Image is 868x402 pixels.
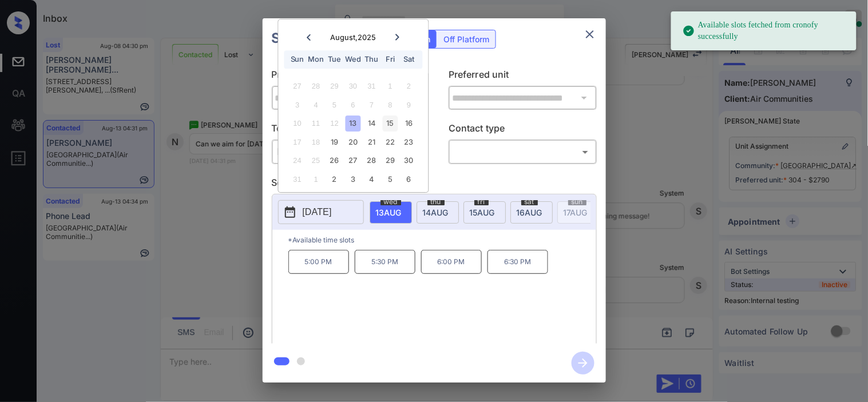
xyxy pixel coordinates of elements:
div: date-select [417,201,459,224]
div: date-select [370,201,412,224]
div: Off Platform [438,30,496,48]
span: fri [474,198,489,205]
div: Not available Monday, July 28th, 2025 [308,79,324,94]
div: Available slots fetched from cronofy successfully [683,15,847,47]
div: Fri [383,52,398,67]
div: Not available Sunday, August 17th, 2025 [290,134,305,150]
div: Not available Thursday, August 7th, 2025 [364,97,379,113]
div: Not available Tuesday, August 5th, 2025 [327,97,342,113]
h2: Schedule Tour [263,18,379,58]
div: Not available Saturday, August 9th, 2025 [401,97,417,113]
div: Not available Tuesday, July 29th, 2025 [327,79,342,94]
div: Choose Wednesday, September 3rd, 2025 [346,172,361,187]
div: Thu [364,52,379,67]
span: 16 AUG [517,208,542,217]
div: Not available Monday, August 11th, 2025 [308,116,324,132]
div: Choose Friday, August 22nd, 2025 [383,134,398,150]
span: 15 AUG [470,208,495,217]
div: Choose Saturday, August 30th, 2025 [401,153,417,169]
div: Choose Tuesday, September 2nd, 2025 [327,172,342,187]
div: Not available Saturday, August 2nd, 2025 [401,79,417,94]
div: Not available Sunday, August 24th, 2025 [290,153,305,169]
div: Choose Friday, September 5th, 2025 [383,172,398,187]
span: wed [381,198,401,205]
div: Not available Monday, August 25th, 2025 [308,153,324,169]
span: sat [521,198,538,205]
div: Sat [401,52,417,67]
div: Not available Friday, August 1st, 2025 [383,79,398,94]
div: Mon [308,52,324,67]
div: Not available Sunday, August 10th, 2025 [290,116,305,132]
div: Not available Sunday, August 31st, 2025 [290,172,305,187]
span: 13 AUG [376,208,402,217]
div: Choose Tuesday, August 26th, 2025 [327,153,342,169]
p: 5:00 PM [288,250,349,274]
div: Tue [327,52,342,67]
div: Not available Sunday, July 27th, 2025 [290,79,305,94]
button: btn-next [565,348,601,378]
div: Choose Tuesday, August 19th, 2025 [327,134,342,150]
div: Not available Monday, September 1st, 2025 [308,172,324,187]
p: Preferred community [272,67,420,86]
p: *Available time slots [288,230,596,250]
div: Choose Thursday, September 4th, 2025 [364,172,379,187]
div: Not available Wednesday, July 30th, 2025 [346,79,361,94]
p: 5:30 PM [355,250,415,274]
p: [DATE] [303,205,332,219]
p: 6:30 PM [487,250,548,274]
div: Choose Thursday, August 14th, 2025 [364,116,379,132]
span: 14 AUG [423,208,449,217]
p: Contact type [449,121,597,140]
button: [DATE] [278,200,364,224]
div: In Person [275,142,417,161]
div: Choose Saturday, August 16th, 2025 [401,116,417,132]
div: Choose Friday, August 29th, 2025 [383,153,398,169]
p: 6:00 PM [421,250,482,274]
div: Not available Wednesday, August 6th, 2025 [346,97,361,113]
p: Tour type [272,121,420,140]
div: Choose Saturday, September 6th, 2025 [401,172,417,187]
div: Choose Wednesday, August 27th, 2025 [346,153,361,169]
div: Choose Saturday, August 23rd, 2025 [401,134,417,150]
div: Not available Thursday, July 31st, 2025 [364,79,379,94]
div: Sun [290,52,305,67]
div: Not available Friday, August 8th, 2025 [383,97,398,113]
span: thu [427,198,445,205]
div: Choose Friday, August 15th, 2025 [383,116,398,132]
div: Choose Thursday, August 28th, 2025 [364,153,379,169]
div: date-select [463,201,506,224]
div: Not available Sunday, August 3rd, 2025 [290,97,305,113]
p: Preferred unit [449,67,597,86]
div: Not available Monday, August 4th, 2025 [308,97,324,113]
div: Choose Wednesday, August 20th, 2025 [346,134,361,150]
div: Not available Tuesday, August 12th, 2025 [327,116,342,132]
div: month 2025-08 [282,77,425,189]
p: Select slot [272,176,597,194]
button: close [578,23,601,46]
div: Choose Thursday, August 21st, 2025 [364,134,379,150]
div: Choose Wednesday, August 13th, 2025 [346,116,361,132]
div: Not available Monday, August 18th, 2025 [308,134,324,150]
div: Wed [346,52,361,67]
div: date-select [510,201,553,224]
